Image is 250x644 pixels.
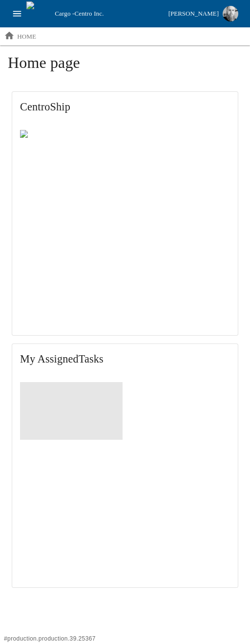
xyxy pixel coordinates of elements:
p: home [17,32,36,42]
span: My Assigned [20,352,230,366]
h1: Home page [8,53,242,80]
img: cargo logo [26,1,51,26]
div: Cargo - [51,9,164,19]
img: Profile image [223,6,238,21]
span: Tasks [79,353,104,365]
span: CentroShip [20,100,230,114]
div: [PERSON_NAME] [168,8,219,20]
button: open drawer [8,4,26,23]
button: [PERSON_NAME] [165,3,242,24]
span: Centro Inc. [74,10,104,17]
img: Centro ship [20,130,68,142]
